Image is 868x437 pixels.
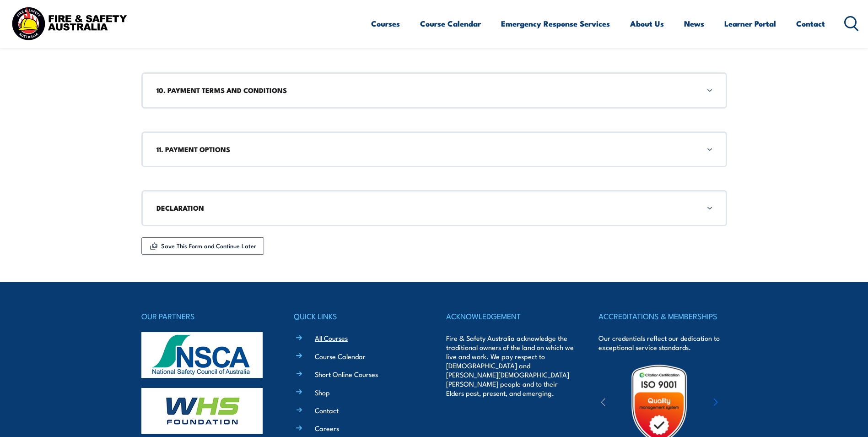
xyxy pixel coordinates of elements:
img: ewpa-logo [700,388,779,420]
a: Contact [315,405,339,415]
a: All Courses [315,333,348,343]
a: Emergency Response Services [501,11,610,36]
a: Short Online Courses [315,369,378,379]
div: DECLARATION [141,190,727,226]
p: Fire & Safety Australia acknowledge the traditional owners of the land on which we live and work.... [446,333,574,398]
img: whs-logo-footer [141,388,263,434]
a: About Us [630,11,664,36]
a: Careers [315,423,339,433]
a: News [684,11,704,36]
h4: ACKNOWLEDGEMENT [446,310,574,322]
h3: DECLARATION [156,203,712,213]
div: 10. PAYMENT TERMS AND CONDITIONS [141,72,727,108]
a: Learner Portal [724,11,776,36]
img: nsca-logo-footer [141,332,263,378]
h4: ACCREDITATIONS & MEMBERSHIPS [598,310,727,322]
h3: 10. PAYMENT TERMS AND CONDITIONS [156,85,712,95]
a: Course Calendar [315,351,366,361]
a: Courses [371,11,400,36]
h4: QUICK LINKS [294,310,422,322]
h3: 11. PAYMENT OPTIONS [156,144,712,154]
a: Shop [315,388,330,397]
button: Save This Form and Continue Later [141,237,264,255]
div: 11. PAYMENT OPTIONS [141,131,727,167]
a: Course Calendar [420,11,481,36]
p: Our credentials reflect our dedication to exceptional service standards. [598,333,727,352]
a: Contact [796,11,825,36]
h4: OUR PARTNERS [141,310,270,322]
